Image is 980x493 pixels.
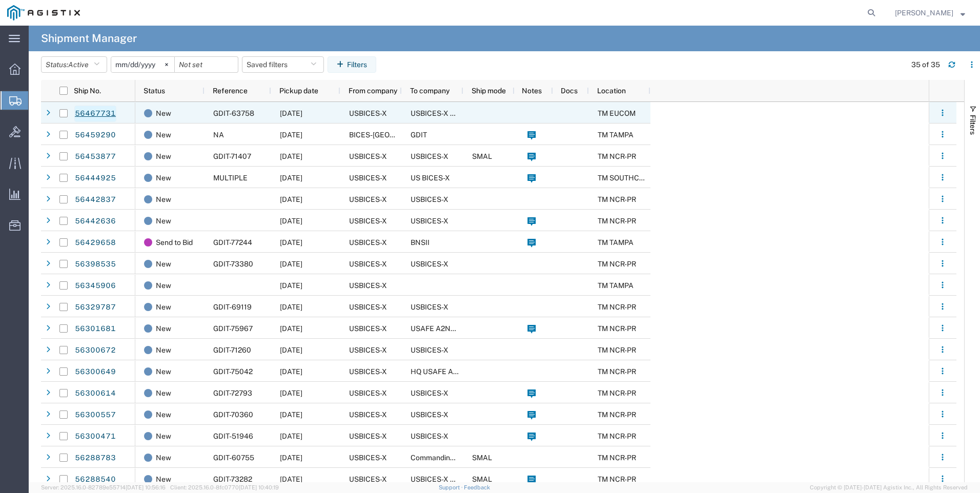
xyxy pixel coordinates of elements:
[411,195,448,203] span: USBICES-X
[156,253,171,275] span: New
[74,385,116,402] a: 56300614
[598,410,636,419] span: TM NCR-PR
[239,484,279,490] span: [DATE] 10:40:19
[411,152,448,160] span: USBICES-X
[280,174,302,182] span: 08/14/2025
[74,278,116,294] a: 56345906
[411,303,448,311] span: USBICES-X
[411,389,448,397] span: USBICES-X
[280,410,302,419] span: 08/11/2025
[111,57,174,72] input: Not set
[464,484,490,490] a: Feedback
[411,109,480,117] span: USBICES-X Logistics
[74,364,116,380] a: 56300649
[74,127,116,143] a: 56459290
[894,7,966,19] button: [PERSON_NAME]
[349,87,397,95] span: From company
[598,281,634,290] span: TM TAMPA
[598,174,650,182] span: TM SOUTHCOM
[213,389,252,397] span: GDIT-72793
[213,238,252,246] span: GDIT-77244
[598,346,636,354] span: TM NCR-PR
[156,404,171,425] span: New
[411,432,448,440] span: USBICES-X
[213,303,252,311] span: GDIT-69119
[74,321,116,337] a: 56301681
[411,346,448,354] span: USBICES-X
[598,131,634,139] span: TM TAMPA
[349,475,387,483] span: USBICES-X
[74,213,116,230] a: 56442636
[213,410,253,419] span: GDIT-70360
[349,131,446,139] span: BICES-TAMPA
[156,382,171,404] span: New
[156,167,171,189] span: New
[349,454,387,462] span: USBICES-X
[810,483,968,492] span: Copyright © [DATE]-[DATE] Agistix Inc., All Rights Reserved
[349,174,387,182] span: USBICES-X
[349,152,387,160] span: USBICES-X
[411,174,450,182] span: US BICES-X
[411,131,427,139] span: GDIT
[411,238,430,246] span: BNSII
[349,109,387,117] span: USBICES-X
[213,475,252,483] span: GDIT-73282
[156,468,171,490] span: New
[328,56,376,73] button: Filters
[74,170,116,187] a: 56444925
[156,425,171,447] span: New
[598,195,636,203] span: TM NCR-PR
[156,232,193,253] span: Send to Bid
[156,275,171,296] span: New
[561,87,578,95] span: Docs
[156,318,171,339] span: New
[472,87,506,95] span: Ship mode
[598,260,636,268] span: TM NCR-PR
[213,432,253,440] span: GDIT-51946
[280,432,302,440] span: 08/11/2025
[280,131,302,139] span: 08/11/2025
[280,152,302,160] span: 08/14/2025
[349,367,387,376] span: USBICES-X
[280,367,302,376] span: 08/11/2025
[598,109,636,117] span: TM EUCOM
[349,410,387,419] span: USBICES-X
[74,450,116,466] a: 56288783
[280,195,302,203] span: 08/08/2025
[598,389,636,397] span: TM NCR-PR
[411,367,471,376] span: HQ USAFE A6/ON
[213,131,224,139] span: NA
[213,324,253,333] span: GDIT-75967
[280,281,302,290] span: 07/30/2025
[213,109,254,117] span: GDIT-63758
[156,189,171,210] span: New
[598,217,636,225] span: TM NCR-PR
[213,367,253,376] span: GDIT-75042
[280,454,302,462] span: 07/24/2025
[349,238,387,246] span: USBICES-X
[472,454,492,462] span: SMAL
[156,146,171,167] span: New
[411,410,448,419] span: USBICES-X
[74,87,101,95] span: Ship No.
[41,56,107,73] button: Status:Active
[156,210,171,232] span: New
[156,361,171,382] span: New
[439,484,464,490] a: Support
[411,260,448,268] span: USBICES-X
[280,217,302,225] span: 08/08/2025
[280,346,302,354] span: 07/31/2025
[472,152,492,160] span: SMAL
[598,367,636,376] span: TM NCR-PR
[598,152,636,160] span: TM NCR-PR
[349,324,387,333] span: USBICES-X
[522,87,542,95] span: Notes
[156,124,171,146] span: New
[74,407,116,423] a: 56300557
[598,432,636,440] span: TM NCR-PR
[242,56,324,73] button: Saved filters
[213,346,251,354] span: GDIT-71260
[213,454,254,462] span: GDIT-60755
[213,152,251,160] span: GDIT-71407
[74,106,116,122] a: 56467731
